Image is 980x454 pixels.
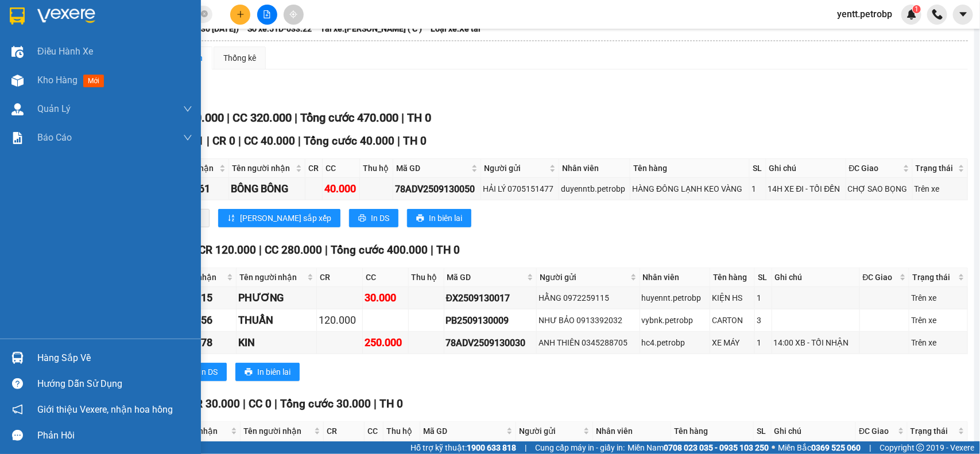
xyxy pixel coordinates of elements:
[358,214,366,223] span: printer
[444,287,537,309] td: ĐX2509130017
[237,10,245,18] span: plus
[446,291,535,305] div: ĐX2509130017
[37,44,93,59] span: Điều hành xe
[397,134,400,148] span: |
[671,422,754,441] th: Tên hàng
[916,444,924,452] span: copyright
[912,271,956,284] span: Trạng thái
[11,75,24,87] img: warehouse-icon
[295,111,297,125] span: |
[10,7,25,25] img: logo-vxr
[11,46,24,58] img: warehouse-icon
[232,162,293,174] span: Tên người nhận
[525,441,526,454] span: |
[519,425,581,437] span: Người gửi
[431,243,433,257] span: |
[183,104,192,114] span: down
[869,441,871,454] span: |
[444,332,537,354] td: 78ADV2509130030
[561,183,628,195] div: duyenntb.petrobp
[319,312,361,328] div: 120.000
[755,268,772,287] th: SL
[712,292,752,304] div: KIỆN HS
[750,159,766,178] th: SL
[431,22,481,35] span: Loại xe: Xe tải
[393,178,481,200] td: 78ADV2509130050
[627,441,769,454] span: Miền Nam
[37,130,72,145] span: Báo cáo
[403,134,427,148] span: TH 0
[237,309,317,332] td: THUẦN
[849,162,901,174] span: ĐC Giao
[828,7,901,21] span: yentt.petrobp
[231,181,303,197] div: BÔNG BÔNG
[811,443,861,452] strong: 0369 525 060
[407,209,471,227] button: printerIn biên lai
[446,336,535,350] div: 78ADV2509130030
[757,314,770,327] div: 3
[484,162,547,174] span: Người gửi
[12,404,23,415] span: notification
[201,10,208,17] span: close-circle
[274,397,277,410] span: |
[911,425,956,437] span: Trạng thái
[199,243,256,257] span: CR 120.000
[932,9,943,20] img: phone-icon
[257,366,290,378] span: In biên lai
[712,314,752,327] div: CARTON
[237,287,317,309] td: PHƯƠNG
[712,336,752,349] div: XE MÁY
[37,402,173,417] span: Giới thiệu Vexere, nhận hoa hồng
[642,292,708,304] div: huyennt.petrobp
[768,183,844,195] div: 14H XE ĐI - TỐI ĐẾN
[284,5,304,25] button: aim
[379,397,403,410] span: TH 0
[300,111,398,125] span: Tổng cước 470.000
[535,441,625,454] span: Cung cấp máy in - giấy in:
[317,268,363,287] th: CR
[189,397,240,410] span: CR 30.000
[752,183,764,195] div: 1
[183,133,192,142] span: down
[331,243,428,257] span: Tổng cước 400.000
[540,271,627,284] span: Người gửi
[227,111,230,125] span: |
[360,159,394,178] th: Thu hộ
[238,312,315,328] div: THUẦN
[12,378,23,389] span: question-circle
[243,397,246,410] span: |
[632,183,747,195] div: HÀNG ĐÔNG LẠNH KEO VÀNG
[218,209,340,227] button: sort-ascending[PERSON_NAME] sắp xếp
[958,9,969,20] span: caret-down
[212,134,235,148] span: CR 0
[863,271,897,284] span: ĐC Giao
[199,366,218,378] span: In DS
[324,181,358,197] div: 40.000
[664,443,769,452] strong: 0708 023 035 - 0935 103 250
[243,425,312,437] span: Tên người nhận
[245,368,253,377] span: printer
[436,243,460,257] span: TH 0
[423,425,504,437] span: Mã GD
[630,159,750,178] th: Tên hàng
[223,52,256,64] div: Thống kê
[201,9,208,20] span: close-circle
[416,214,424,223] span: printer
[207,134,210,148] span: |
[12,430,23,441] span: message
[757,292,770,304] div: 1
[539,292,637,304] div: HẰNG 0972259115
[365,335,406,351] div: 250.000
[233,111,292,125] span: CC 320.000
[305,159,323,178] th: CR
[409,268,444,287] th: Thu hộ
[227,214,235,223] span: sort-ascending
[238,290,315,306] div: PHƯƠNG
[640,268,711,287] th: Nhân viên
[395,182,479,196] div: 78ADV2509130050
[642,314,708,327] div: vybnk.petrobp
[410,441,516,454] span: Hỗ trợ kỹ thuật:
[774,336,858,349] div: 14:00 XB - TỐI NHẬN
[374,397,377,410] span: |
[349,209,398,227] button: printerIn DS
